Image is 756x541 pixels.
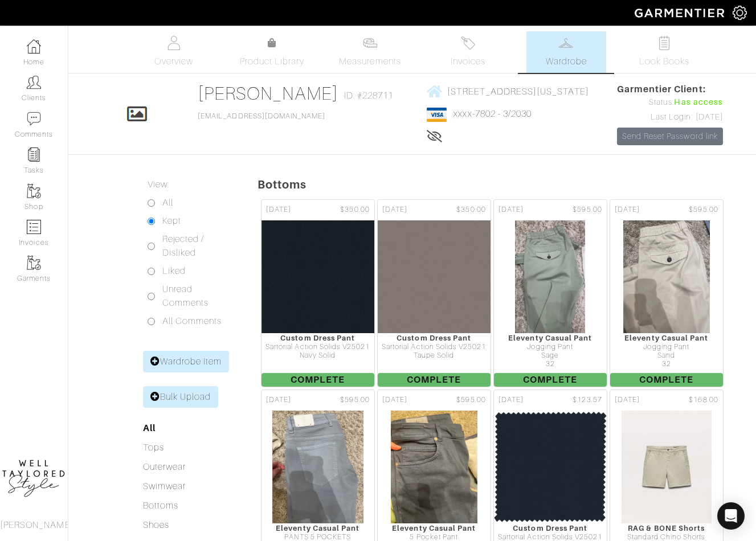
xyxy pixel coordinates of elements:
[143,442,164,453] a: Tops
[377,220,491,334] img: nahg2ScHw4YVdQmtyxDTHkRg
[363,36,377,50] img: measurements-466bbee1fd09ba9460f595b01e5d73f9e2bff037440d3c8f018324cb6cdf7a4a.svg
[258,178,756,191] h5: Bottoms
[427,108,447,122] img: visa-934b35602734be37eb7d5d7e5dbcd2044c359bf20a24dc3361ca3fa54326a8a7.png
[689,395,718,405] span: $168.00
[378,343,491,351] div: Sartorial Action Solids V25021
[559,36,573,50] img: wardrobe-487a4870c1b7c33e795ec22d11cfc2ed9d08956e64fb3008fe2437562e282088.svg
[134,31,214,73] a: Overview
[639,55,690,68] span: Look Books
[143,462,186,472] a: Outerwear
[494,524,607,532] div: Custom Dress Pant
[261,524,374,532] div: Eleventy Casual Pant
[27,39,41,54] img: dashboard-icon-dbcd8f5a0b271acd01030246c82b418ddd0df26cd7fceb0bd07c9910d44c42f6.png
[494,360,607,368] div: 32
[689,204,718,215] span: $595.00
[624,31,704,73] a: Look Books
[733,6,747,20] img: gear-icon-white-bd11855cb880d31180b6d7d6211b90ccbf57a29d726f0c71d8c61bd08dd39cc2.png
[143,351,230,372] a: Wardrobe Item
[232,36,312,68] a: Product Library
[617,128,723,145] a: Send Reset Password link
[621,410,712,524] img: dm9k9Uyzgg145Qri5PMxjCEF
[610,524,723,532] div: RAG & BONE Shorts
[143,423,156,433] a: All
[451,55,485,68] span: Invoices
[623,220,710,334] img: ZemVp4BwP6EUWxfeiWgpSGrn
[330,31,410,73] a: Measurements
[261,334,374,342] div: Custom Dress Pant
[494,351,607,360] div: Sage
[340,395,369,405] span: $595.00
[162,196,173,210] label: All
[617,96,723,109] div: Status:
[617,83,723,96] span: Garmentier Client:
[162,264,186,278] label: Liked
[610,351,723,360] div: Sand
[492,198,608,388] a: [DATE] $595.00 Eleventy Casual Pant Jogging Pant Sage 32 Complete
[272,410,364,524] img: 37a8fat95W8cCLvQ2j7Nrr1t
[456,395,485,405] span: $595.00
[27,184,41,198] img: garments-icon-b7da505a4dc4fd61783c78ac3ca0ef83fa9d6f193b1c9dc38574b1d14d53ca28.png
[154,55,193,68] span: Overview
[143,520,169,530] a: Shoes
[493,410,607,524] img: QrBQWtwardn4orj8KDhocPcq
[266,204,291,215] span: [DATE]
[428,31,508,73] a: Invoices
[390,410,478,524] img: 1Bf5usJWq6RgcmVPuuyWKqwM
[261,343,374,351] div: Sartorial Action Solids V25021
[261,351,374,360] div: Navy Solid
[344,89,394,103] span: ID: #228711
[378,373,491,387] span: Complete
[260,198,376,388] a: [DATE] $350.00 Custom Dress Pant Sartorial Action Solids V25021 Navy Solid Complete
[674,96,723,109] span: Has access
[27,147,41,162] img: reminder-icon-8004d30b9f0a5d33ae49ab947aed9ed385cf756f9e5892f1edd6e32f2345188e.png
[240,55,304,68] span: Product Library
[340,204,369,215] span: $350.00
[261,373,374,387] span: Complete
[162,314,222,328] label: All Comments
[447,86,589,96] span: [STREET_ADDRESS][US_STATE]
[453,109,532,119] a: xxxx-7802 - 3/2030
[162,232,229,260] label: Rejected / Disliked
[573,395,602,405] span: $123.57
[514,220,586,334] img: krSMDMontydc793nqFuZSoPz
[494,334,607,342] div: Eleventy Casual Pant
[461,36,475,50] img: orders-27d20c2124de7fd6de4e0e44c1d41de31381a507db9b33961299e4e07d508b8c.svg
[27,75,41,89] img: clients-icon-6bae9207a08558b7cb47a8932f037763ab4055f8c8b6bfacd5dc20c3e0201464.png
[610,334,723,342] div: Eleventy Casual Pant
[198,83,338,104] a: [PERSON_NAME]
[610,343,723,351] div: Jogging Pant
[617,111,723,124] div: Last Login: [DATE]
[378,524,491,532] div: Eleventy Casual Pant
[382,395,407,405] span: [DATE]
[162,282,229,310] label: Unread Comments
[546,55,587,68] span: Wardrobe
[162,214,181,228] label: Kept
[198,112,325,120] a: [EMAIL_ADDRESS][DOMAIN_NAME]
[382,204,407,215] span: [DATE]
[615,204,640,215] span: [DATE]
[498,204,524,215] span: [DATE]
[615,395,640,405] span: [DATE]
[427,84,589,99] a: [STREET_ADDRESS][US_STATE]
[610,360,723,368] div: 32
[494,343,607,351] div: Jogging Pant
[608,198,725,388] a: [DATE] $595.00 Eleventy Casual Pant Jogging Pant Sand 32 Complete
[143,501,178,511] a: Bottoms
[376,198,492,388] a: [DATE] $350.00 Custom Dress Pant Sartorial Action Solids V25021 Taupe Solid Complete
[167,36,181,50] img: basicinfo-40fd8af6dae0f16599ec9e87c0ef1c0a1fdea2edbe929e3d69a839185d80c458.svg
[629,3,733,23] img: garmentier-logo-header-white-b43fb05a5012e4ada735d5af1a66efaba907eab6374d6393d1fbf88cb4ef424d.png
[261,220,375,334] img: vzu2hiqMHrZkhSe59w8hMiwm
[456,204,485,215] span: $350.00
[526,31,606,73] a: Wardrobe
[378,351,491,360] div: Taupe Solid
[610,373,723,387] span: Complete
[27,220,41,234] img: orders-icon-0abe47150d42831381b5fb84f609e132dff9fe21cb692f30cb5eec754e2cba89.png
[573,204,602,215] span: $595.00
[494,373,607,387] span: Complete
[143,481,186,491] a: Swimwear
[266,395,291,405] span: [DATE]
[148,178,169,191] label: View:
[27,256,41,270] img: garments-icon-b7da505a4dc4fd61783c78ac3ca0ef83fa9d6f193b1c9dc38574b1d14d53ca28.png
[498,395,524,405] span: [DATE]
[339,55,401,68] span: Measurements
